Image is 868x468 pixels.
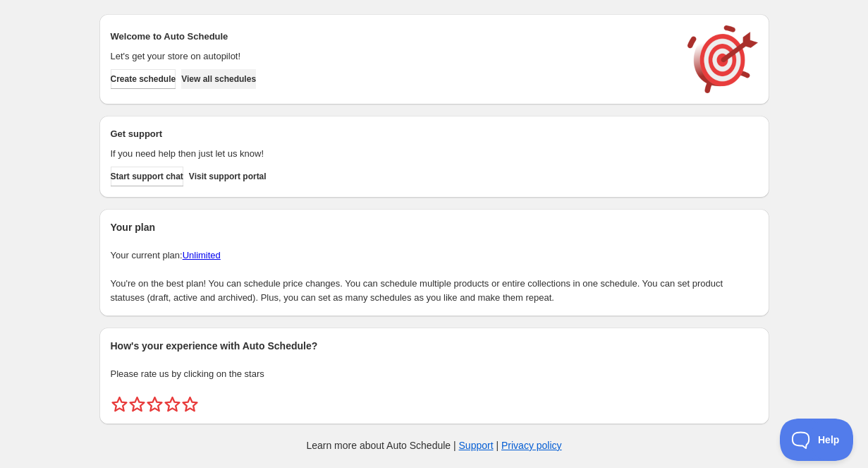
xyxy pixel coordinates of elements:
p: If you need help then just let us know! [111,147,673,161]
p: Learn more about Auto Schedule | | [306,438,561,452]
span: Visit support portal [189,171,267,182]
span: Create schedule [111,73,176,85]
a: Support [459,440,494,451]
p: Please rate us by clicking on the stars [111,367,758,381]
a: Start support chat [111,167,183,186]
span: Start support chat [111,171,183,182]
span: View all schedules [181,73,256,85]
iframe: Toggle Customer Support [780,419,854,461]
a: Unlimited [183,250,221,260]
button: View all schedules [181,69,256,89]
h2: Get support [111,127,673,141]
button: Create schedule [111,69,176,89]
p: You're on the best plan! You can schedule price changes. You can schedule multiple products or en... [111,277,758,305]
h2: Welcome to Auto Schedule [111,30,673,44]
h2: How's your experience with Auto Schedule? [111,339,758,353]
a: Privacy policy [501,440,562,451]
a: Visit support portal [189,167,267,186]
p: Your current plan: [111,248,758,263]
h2: Your plan [111,220,758,234]
p: Let's get your store on autopilot! [111,49,673,64]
